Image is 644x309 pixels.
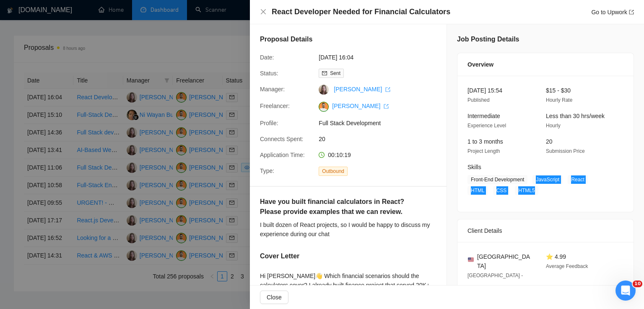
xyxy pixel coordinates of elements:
span: Experience Level [467,123,506,129]
span: [GEOGRAPHIC_DATA] - [467,273,523,278]
span: [DATE] 15:54 [467,87,502,94]
span: Full Stack Development [319,118,444,128]
div: Client Details [467,219,623,242]
span: 20 [546,138,553,145]
span: Project Length [467,148,500,154]
span: Status: [260,70,278,77]
span: Freelancer: [260,103,290,109]
img: c1NLmzrk-0pBZjOo1nLSJnOz0itNHKTdmMHAt8VIsLFzaWqqsJDJtcFyV3OYvrqgu3 [319,102,329,112]
h5: Proposal Details [260,34,312,44]
span: Hourly [546,123,561,129]
span: Submission Price [546,148,585,154]
button: Close [260,8,267,15]
span: mail [322,71,327,76]
span: Skills [467,164,481,170]
div: I built dozen of React projects, so I would be happy to discuss my experience during our chat [260,220,436,239]
span: HTML5 [515,186,538,195]
img: 🇺🇸 [468,257,474,263]
span: clock-circle [319,152,325,158]
span: Profile: [260,120,278,126]
span: Less than 30 hrs/week [546,113,605,119]
a: [PERSON_NAME] export [332,103,389,109]
span: Close [267,293,282,302]
span: Overview [467,60,493,69]
span: CSS [493,186,510,195]
span: Published [467,97,490,103]
a: [PERSON_NAME] export [334,86,390,93]
h5: Have you built financial calculators in React? Please provide examples that we can review. [260,197,410,217]
span: Sent [330,70,340,76]
span: [DATE] 16:04 [319,53,444,62]
h4: React Developer Needed for Financial Calculators [272,7,450,17]
span: 00:10:19 [328,152,351,158]
h5: Job Posting Details [457,34,519,44]
span: Hourly Rate [546,97,572,103]
span: Manager: [260,86,285,93]
h5: Cover Letter [260,251,299,261]
span: 20 [319,134,444,144]
span: Connects Spent: [260,136,304,142]
button: Close [260,291,288,304]
span: [GEOGRAPHIC_DATA] [477,252,532,270]
span: 10 [633,281,642,287]
span: export [629,10,634,15]
a: Go to Upworkexport [591,9,634,15]
span: JavaScript [532,175,563,184]
span: HTML [467,186,488,195]
span: ⭐ 4.99 [546,253,566,260]
span: export [384,104,389,109]
span: React [568,175,587,184]
span: Average Feedback [546,263,588,269]
span: export [385,87,390,92]
span: Type: [260,167,274,174]
iframe: Intercom live chat [615,281,636,301]
span: Application Time: [260,152,305,158]
span: Intermediate [467,113,500,119]
span: Outbound [319,167,348,176]
span: close [260,8,267,15]
span: 1 to 3 months [467,138,503,145]
span: Front-End Development [467,175,527,184]
span: $15 - $30 [546,87,571,94]
span: Date: [260,54,274,61]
